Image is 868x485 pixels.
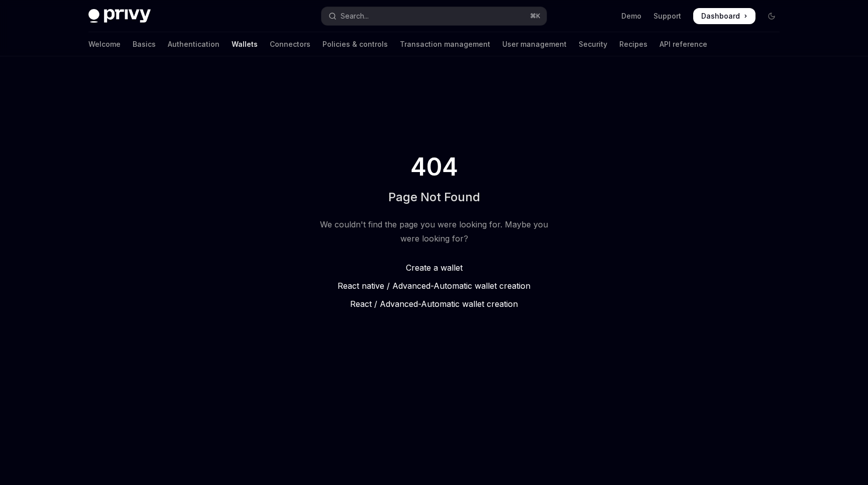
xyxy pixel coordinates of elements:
a: Basics [133,32,156,56]
a: Transaction management [400,32,490,56]
a: Policies & controls [322,32,388,56]
span: Dashboard [701,11,740,21]
a: User management [502,32,567,56]
a: React / Advanced-Automatic wallet creation [315,298,553,310]
a: Authentication [168,32,220,56]
span: Create a wallet [406,263,463,273]
a: Welcome [88,32,121,56]
a: Support [654,11,681,21]
span: Automatic wallet creation [421,299,518,309]
a: Wallets [232,32,258,56]
a: Connectors [270,32,310,56]
span: React native / Advanced - [338,281,433,291]
a: Recipes [619,32,647,56]
a: Create a wallet [315,262,553,274]
img: dark logo [88,9,151,23]
a: API reference [660,32,707,56]
a: React native / Advanced-Automatic wallet creation [315,280,553,292]
a: Dashboard [693,8,755,24]
button: Toggle dark mode [764,8,780,24]
a: Demo [621,11,641,21]
span: Automatic wallet creation [433,281,530,291]
a: Security [579,32,607,56]
span: React / Advanced - [350,299,421,309]
div: We couldn't find the page you were looking for. Maybe you were looking for? [315,217,553,246]
span: ⌘ K [530,12,540,20]
div: Search... [341,10,369,22]
button: Open search [321,7,547,25]
h1: Page Not Found [388,189,480,205]
span: 404 [408,153,460,181]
